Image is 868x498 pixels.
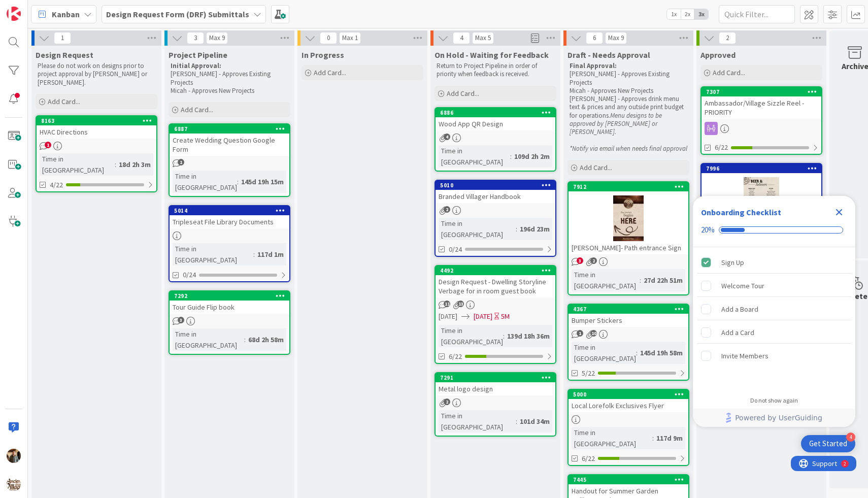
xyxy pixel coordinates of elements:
div: Metal logo design [436,382,555,395]
div: Time in [GEOGRAPHIC_DATA] [439,145,510,168]
div: 7912[PERSON_NAME]- Path entrance Sign [569,182,688,254]
a: 7307Ambassador/Village Sizzle Reel - PRIORITY6/22 [700,86,822,155]
div: Time in [GEOGRAPHIC_DATA] [572,427,652,449]
div: Local Lorefolk Exclusives Flyer [569,399,688,412]
div: 7307Ambassador/Village Sizzle Reel - PRIORITY [702,87,821,119]
div: 5014Tripleseat File Library Documents [170,206,289,228]
span: Support [21,2,46,14]
a: 5014Tripleseat File Library DocumentsTime in [GEOGRAPHIC_DATA]:117d 1m0/24 [169,205,290,282]
span: 13 [457,301,464,307]
div: 5000Local Lorefolk Exclusives Flyer [569,390,688,412]
div: Do not show again [750,396,798,405]
div: 139d 18h 36m [505,330,552,342]
div: Checklist Container [693,196,855,427]
span: Design Request [36,50,93,60]
span: 1 [54,32,71,44]
a: 8163HVAC DirectionsTime in [GEOGRAPHIC_DATA]:18d 2h 3m4/22 [36,115,157,192]
span: 1 [577,330,583,337]
div: 8163 [41,117,156,124]
div: Time in [GEOGRAPHIC_DATA] [439,325,503,347]
span: Approved [700,50,736,60]
div: Tripleseat File Library Documents [170,215,289,228]
a: 7292Tour Guide Flip bookTime in [GEOGRAPHIC_DATA]:68d 2h 58m [169,290,290,355]
em: Menu designs to be approved by [PERSON_NAME] or [PERSON_NAME]. [570,111,663,137]
div: Invite Members is incomplete. [697,345,851,367]
div: 2 [53,4,55,12]
b: Design Request Form (DRF) Submittals [106,9,249,19]
span: 3 [187,32,204,44]
span: Powered by UserGuiding [735,412,822,424]
div: Welcome Tour [721,280,764,292]
div: 5014 [174,207,289,214]
span: 2 [719,32,736,44]
div: Tour Guide Flip book [170,301,289,314]
span: Project Pipeline [169,50,227,60]
div: 7996Beer Menu for Bars [702,164,821,236]
div: 7292 [170,291,289,301]
span: 1 [45,142,51,148]
img: Visit kanbanzone.com [7,7,21,21]
a: 7996Beer Menu for Bars5/24 [700,163,822,268]
div: Time in [GEOGRAPHIC_DATA] [40,153,115,176]
p: Micah - Approves New Projects [570,87,687,95]
span: On Hold - Waiting for Feedback [435,50,549,60]
span: 0/24 [183,270,196,280]
div: 6886 [436,108,555,117]
div: 7292Tour Guide Flip book [170,291,289,314]
div: Checklist items [693,247,855,390]
div: Max 1 [342,36,358,41]
span: [DATE] [474,311,492,322]
div: 6886Wood App QR Design [436,108,555,130]
div: 7291 [436,373,555,382]
div: 7445 [569,475,688,484]
div: Get Started [809,439,847,449]
span: : [510,151,512,162]
span: : [640,275,641,286]
div: 4492 [440,267,555,274]
span: 3 [178,317,184,323]
div: Sign Up [721,256,744,269]
div: 7307 [702,87,821,96]
span: 4/22 [50,180,63,190]
div: Wood App QR Design [436,117,555,130]
span: 6/22 [449,351,462,362]
span: 11 [444,301,450,307]
div: 7912 [569,182,688,191]
div: 5000 [569,390,688,399]
span: 2 [444,399,450,405]
div: 68d 2h 58m [246,334,286,345]
div: 5M [501,311,510,322]
div: Add a Card is incomplete. [697,321,851,344]
div: Time in [GEOGRAPHIC_DATA] [439,410,516,433]
div: 8163HVAC Directions [37,116,156,139]
div: 101d 34m [517,416,552,427]
span: 2 [444,206,450,213]
div: Add a Board [721,303,758,315]
img: avatar [7,477,21,491]
div: Ambassador/Village Sizzle Reel - PRIORITY [702,96,821,119]
div: 7291 [440,374,555,381]
div: Time in [GEOGRAPHIC_DATA] [572,269,640,291]
div: 6886 [440,109,555,116]
span: 6 [586,32,603,44]
div: 145d 19h 58m [638,347,685,358]
span: 4 [453,32,470,44]
div: 4492Design Request - Dwelling Storyline Verbage for in room guest book [436,266,555,297]
span: : [652,433,654,444]
span: 10 [590,330,597,337]
span: Add Card... [314,68,346,77]
span: Kanban [52,8,80,20]
a: 6887Create Wedding Question Google FormTime in [GEOGRAPHIC_DATA]:145d 19h 15m [169,123,290,197]
p: Micah - Approves New Projects [171,87,288,95]
span: 5/22 [582,368,595,379]
div: Add a Board is incomplete. [697,298,851,320]
div: Footer [693,409,855,427]
div: Time in [GEOGRAPHIC_DATA] [173,171,237,193]
div: 5000 [573,391,688,398]
div: Onboarding Checklist [701,206,781,218]
span: 0 [320,32,337,44]
div: 8163 [37,116,156,125]
div: 4492 [436,266,555,275]
em: *Notify via email when needs final approval [570,144,687,153]
span: 3 [577,257,583,264]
